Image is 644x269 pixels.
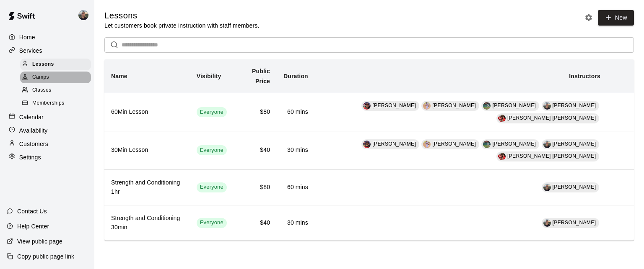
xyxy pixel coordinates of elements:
span: [PERSON_NAME] [553,102,596,108]
a: Customers [7,138,88,150]
span: [PERSON_NAME] [372,141,416,147]
h6: 30 mins [283,218,308,228]
button: Lesson settings [582,11,595,24]
h6: Strength and Conditioning 1hr [111,178,183,197]
p: Let customers book private instruction with staff members. [104,21,259,30]
p: Home [19,33,35,41]
span: [PERSON_NAME] [PERSON_NAME] [507,115,596,121]
a: Lessons [20,58,94,71]
span: Everyone [197,108,227,116]
p: Help Center [17,222,49,231]
p: Settings [19,153,41,161]
b: Visibility [197,73,221,79]
h6: 30Min Lesson [111,146,183,155]
span: [PERSON_NAME] [PERSON_NAME] [507,153,596,159]
p: Services [19,46,42,55]
img: Ryan Warner [483,102,491,110]
p: Contact Us [17,207,47,215]
span: [PERSON_NAME] [492,141,536,147]
span: [PERSON_NAME] [553,141,596,147]
img: Ryan Warner [483,141,491,148]
h6: $80 [240,108,270,117]
img: Bryan Hill [543,219,551,227]
b: Public Price [252,68,270,85]
div: Camps [20,72,91,83]
div: Memberships [20,97,91,109]
p: Customers [19,140,48,148]
a: Settings [7,151,88,164]
span: [PERSON_NAME] [553,220,596,225]
p: Calendar [19,113,44,121]
a: Availability [7,124,88,137]
b: Instructors [569,73,600,79]
div: This service is visible to all of your customers [197,182,227,192]
span: Everyone [197,183,227,191]
div: Lessons [20,59,91,70]
img: Jackson Smith [498,153,506,160]
h6: 30 mins [283,146,308,155]
a: Calendar [7,111,88,123]
h6: 60 mins [283,183,308,192]
h6: $80 [240,183,270,192]
h6: $40 [240,218,270,228]
a: Classes [20,84,94,97]
div: Classes [20,85,91,96]
span: Memberships [32,99,64,108]
a: Memberships [20,97,94,110]
span: Camps [32,73,49,82]
a: Home [7,31,88,44]
a: Services [7,44,88,57]
p: Availability [19,126,48,135]
div: This service is visible to all of your customers [197,107,227,117]
img: Bryan Hill [78,10,88,20]
div: This service is visible to all of your customers [197,218,227,228]
span: Lessons [32,60,54,69]
img: Bryan Hill [543,141,551,148]
span: [PERSON_NAME] [432,141,476,147]
span: [PERSON_NAME] [492,102,536,108]
table: simple table [104,59,634,241]
p: View public page [17,237,62,246]
img: Bryan Hill [543,184,551,191]
img: Joe Schafer [363,141,371,148]
span: [PERSON_NAME] [432,102,476,108]
img: Jackson Smith [498,115,506,122]
div: Bryan Hill [77,7,94,23]
h6: $40 [240,146,270,155]
h6: Strength and Conditioning 30min [111,214,183,232]
span: [PERSON_NAME] [372,102,416,108]
span: Everyone [197,146,227,154]
b: Name [111,73,127,79]
h6: 60Min Lesson [111,108,183,117]
span: Everyone [197,219,227,227]
h5: Lessons [104,10,259,21]
a: New [598,10,634,26]
h6: 60 mins [283,108,308,117]
a: Camps [20,71,94,84]
img: RJ Gundolff [423,141,431,148]
img: Joe Schafer [363,102,371,110]
span: [PERSON_NAME] [553,184,596,190]
img: Bryan Hill [543,102,551,110]
div: This service is visible to all of your customers [197,145,227,155]
img: RJ Gundolff [423,102,431,110]
b: Duration [283,73,308,79]
span: Classes [32,86,51,95]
